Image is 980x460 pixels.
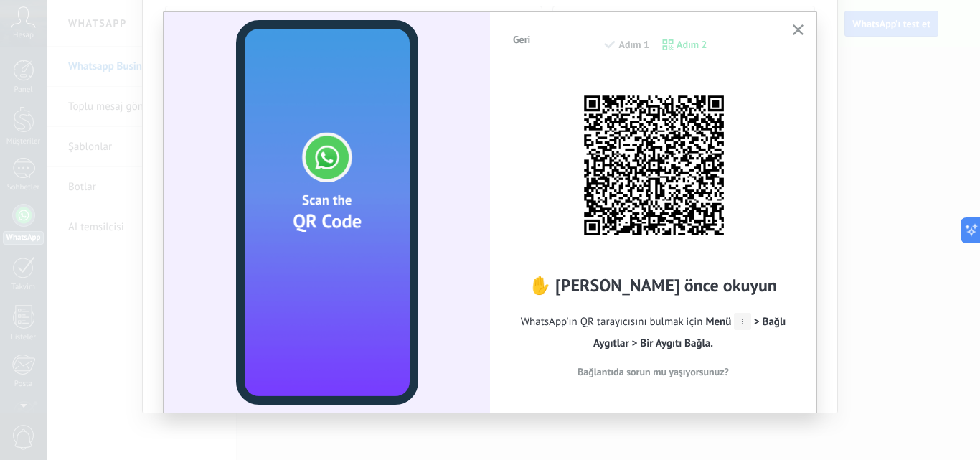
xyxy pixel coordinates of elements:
span: WhatsApp'ın QR tarayıcısını bulmak için [512,311,795,355]
span: > Bağlı Aygıtlar > Bir Aygıtı Bağla. [593,315,786,350]
span: Geri [513,34,530,44]
span: Bağlantıda sorun mu yaşıyorsunuz? [578,367,729,377]
button: Bağlantıda sorun mu yaşıyorsunuz? [512,361,795,382]
img: exJ7hcCIpSAAAAAASUVORK5CYII= [575,86,732,244]
h2: ✋ [PERSON_NAME] önce okuyun [512,274,795,296]
span: Menü [705,315,751,329]
button: Geri [507,29,537,50]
